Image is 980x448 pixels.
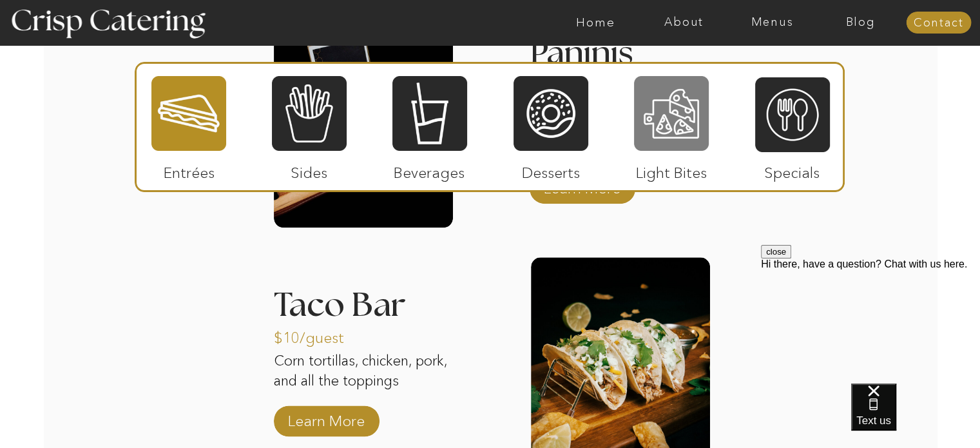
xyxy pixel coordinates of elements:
[146,151,232,188] p: Entrées
[274,289,453,305] h3: Taco Bar
[283,399,369,436] a: Learn More
[629,151,715,188] p: Light Bites
[530,37,709,78] h3: Paninis
[387,151,472,188] p: Beverages
[816,16,905,29] a: Blog
[640,16,728,29] a: About
[539,166,625,204] a: Learn More
[508,151,594,188] p: Desserts
[728,16,816,29] a: Menus
[749,151,835,188] p: Specials
[274,351,453,413] p: Corn tortillas, chicken, pork, and all the toppings
[851,384,980,448] iframe: podium webchat widget bubble
[266,151,352,188] p: Sides
[906,17,971,30] a: Contact
[552,16,640,29] a: Home
[274,316,360,353] p: $10/guest
[761,245,980,400] iframe: podium webchat widget prompt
